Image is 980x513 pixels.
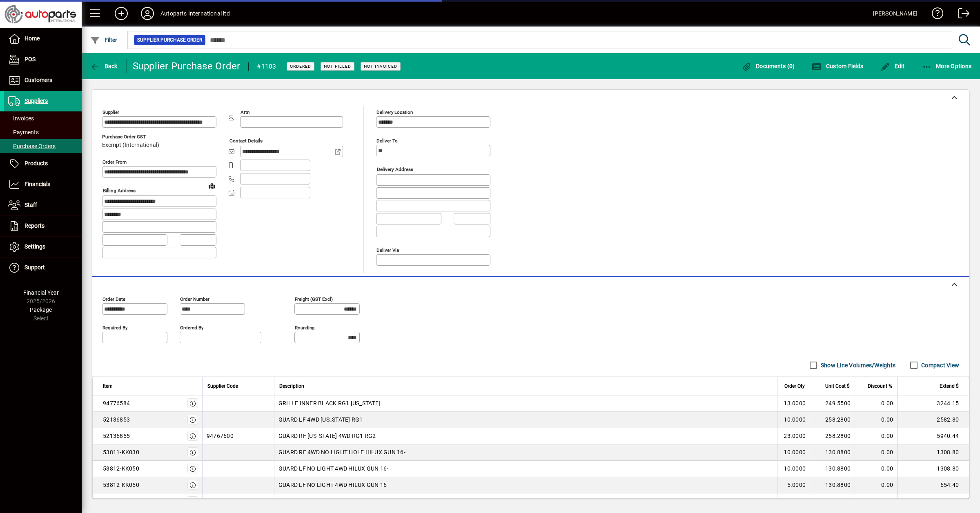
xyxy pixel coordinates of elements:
a: Knowledge Base [926,2,944,28]
a: Customers [4,70,82,91]
td: 0.00 [855,493,897,510]
mat-label: Order date [102,296,125,302]
div: 52136853 [103,415,130,424]
td: 10.0000 [777,493,810,510]
td: 0.00 [855,444,897,461]
td: 130.8800 [810,444,855,461]
td: 0.00 [855,477,897,493]
span: Invoices [8,115,34,122]
button: Documents (0) [740,59,797,73]
span: Description [279,382,304,391]
div: 67001-KK010 [103,497,139,505]
button: More Options [920,59,974,73]
td: 5.0000 [777,477,810,493]
span: Discount % [868,382,892,391]
td: 13.0000 [777,395,810,412]
td: 1308.80 [897,444,969,461]
span: Package [30,306,52,313]
a: Financials [4,174,82,195]
span: Customers [24,77,52,83]
label: Compact View [920,361,959,369]
div: 53811-KK030 [103,448,139,456]
div: Supplier Purchase Order [133,60,241,73]
span: GUARD LF 4WD [US_STATE] RG1 [278,415,363,424]
button: Add [108,6,134,21]
mat-label: Delivery Location [376,109,413,115]
div: Autoparts International ltd [160,7,230,20]
span: Purchase Order GST [102,134,159,140]
span: GUARD RF [US_STATE] 4WD RG1 RG2 [278,432,376,440]
span: POS [24,56,36,62]
span: GUARD LF NO LIGHT 4WD HILUX GUN 16- [278,464,389,473]
td: 0.00 [855,461,897,477]
span: Financials [24,181,50,187]
td: 3244.15 [897,395,969,412]
div: [PERSON_NAME] [873,7,918,20]
a: View on map [205,179,218,192]
a: Invoices [4,111,82,125]
button: Filter [88,33,120,47]
span: GUARD RF 4WD NO LIGHT HOLE HILUX GUN 16- [278,448,405,456]
mat-label: Freight (GST excl) [295,296,333,302]
td: 654.40 [897,477,969,493]
a: Purchase Orders [4,139,82,153]
a: Home [4,29,82,49]
td: 10.0000 [777,461,810,477]
a: Staff [4,195,82,215]
span: Settings [24,243,45,250]
mat-label: Required by [102,324,127,330]
td: 258.2800 [810,428,855,444]
span: Not Filled [324,64,351,69]
button: Edit [878,59,907,73]
mat-label: Deliver To [376,138,398,144]
span: Filter [90,37,118,43]
mat-label: Order from [102,159,127,165]
span: DOOR RF DOUBLE CAB HILUX GUN 16- [278,497,381,505]
span: Purchase Orders [8,143,56,149]
mat-label: Supplier [102,109,119,115]
td: 10.0000 [777,444,810,461]
span: Order Qty [784,382,805,391]
a: Reports [4,216,82,236]
span: Supplier Purchase Order [137,36,202,44]
td: 0.00 [855,395,897,412]
td: 0.00 [855,412,897,428]
a: Support [4,258,82,278]
span: Payments [8,129,39,135]
div: 94776584 [103,399,130,407]
td: 94767600 [202,428,274,444]
span: Home [24,35,40,42]
div: 53812-KK050 [103,464,139,473]
a: Products [4,153,82,174]
span: Extend $ [940,382,959,391]
mat-label: Ordered by [180,324,203,330]
div: 52136855 [103,432,130,440]
td: 6230.00 [897,493,969,510]
span: GRILLE INNER BLACK RG1 [US_STATE] [278,399,380,407]
span: Staff [24,202,37,208]
a: Payments [4,125,82,139]
td: 130.8800 [810,461,855,477]
button: Custom Fields [810,59,865,73]
a: POS [4,49,82,70]
span: Suppliers [24,98,48,104]
td: 2582.80 [897,412,969,428]
span: Ordered [290,64,311,69]
td: 249.5500 [810,395,855,412]
mat-label: Rounding [295,324,314,330]
span: Item [103,382,113,391]
td: 130.8800 [810,477,855,493]
span: GUARD LF NO LIGHT 4WD HILUX GUN 16- [278,481,389,489]
button: Back [88,59,120,73]
span: Custom Fields [812,63,863,69]
td: 23.0000 [777,428,810,444]
span: Unit Cost $ [825,382,850,391]
td: 0.00 [855,428,897,444]
mat-label: Attn [241,109,249,115]
span: Support [24,264,45,271]
td: 1308.80 [897,461,969,477]
div: #1103 [257,60,276,73]
div: 53812-KK050 [103,481,139,489]
mat-label: Deliver via [376,247,399,253]
td: 623.0000 [810,493,855,510]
